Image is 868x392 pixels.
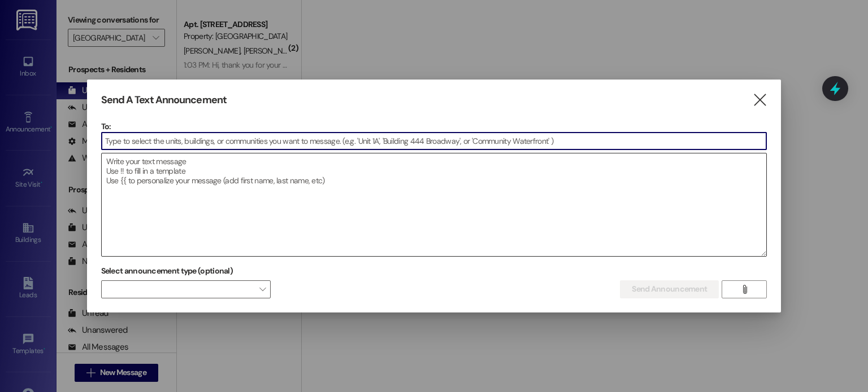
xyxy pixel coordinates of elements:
label: Select announcement type (optional) [101,262,233,280]
p: To: [101,121,767,132]
i:  [740,285,749,294]
i:  [752,94,767,106]
button: Send Announcement [620,280,719,298]
span: Send Announcement [632,283,707,295]
input: Type to select the units, buildings, or communities you want to message. (e.g. 'Unit 1A', 'Buildi... [102,133,767,149]
h3: Send A Text Announcement [101,94,227,107]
